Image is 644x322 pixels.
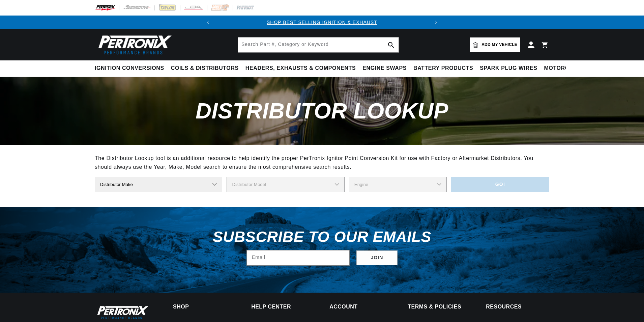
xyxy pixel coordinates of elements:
input: Search Part #, Category or Keyword [238,37,399,52]
span: Headers, Exhausts & Components [245,65,356,72]
summary: Battery Products [410,60,476,76]
span: Motorcycle [544,65,584,72]
summary: Motorcycle [541,60,588,76]
img: Pertronix [95,33,172,56]
summary: Account [329,304,392,309]
span: Coils & Distributors [171,65,239,72]
input: Email [247,250,349,265]
div: The Distributor Lookup tool is an additional resource to help identify the proper PerTronix Ignit... [95,154,549,171]
summary: Terms & policies [408,304,471,309]
summary: Headers, Exhausts & Components [242,60,359,76]
img: Pertronix [95,304,149,321]
summary: Resources [486,304,549,309]
button: Translation missing: en.sections.announcements.previous_announcement [201,16,215,29]
summary: Engine Swaps [359,60,410,76]
button: Translation missing: en.sections.announcements.next_announcement [429,16,443,29]
button: search button [384,37,399,52]
span: Distributor Lookup [196,99,448,123]
h3: Subscribe to our emails [213,231,431,243]
div: 1 of 2 [215,19,429,26]
summary: Help Center [251,304,314,309]
span: Engine Swaps [362,65,407,72]
summary: Coils & Distributors [168,60,242,76]
span: Battery Products [413,65,473,72]
summary: Shop [173,304,236,309]
summary: Spark Plug Wires [476,60,540,76]
button: Subscribe [356,250,398,266]
span: Spark Plug Wires [480,65,537,72]
a: Add my vehicle [470,37,520,52]
span: Ignition Conversions [95,65,164,72]
div: Announcement [215,19,429,26]
slideshow-component: Translation missing: en.sections.announcements.announcement_bar [78,16,566,29]
a: SHOP BEST SELLING IGNITION & EXHAUST [267,20,377,25]
span: Add my vehicle [481,42,517,48]
summary: Ignition Conversions [95,60,168,76]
